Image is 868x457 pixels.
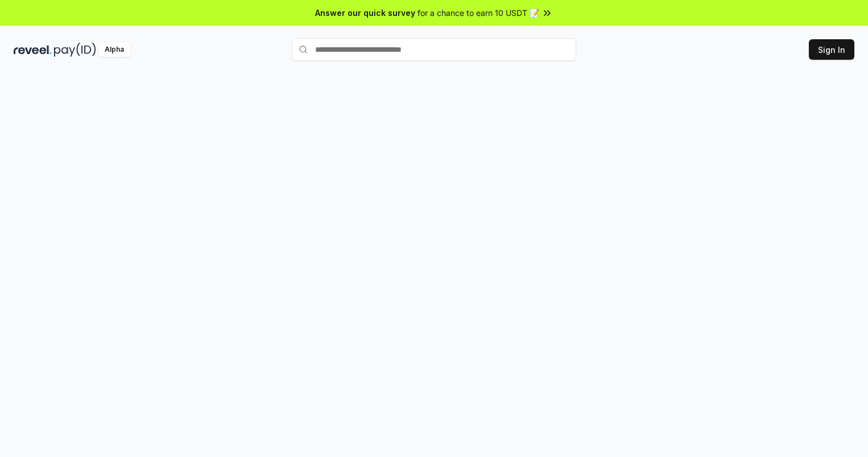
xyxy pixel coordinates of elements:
img: pay_id [54,43,96,57]
button: Sign In [809,39,854,60]
img: reveel_dark [14,43,52,57]
span: for a chance to earn 10 USDT 📝 [418,7,539,19]
div: Alpha [98,43,130,57]
span: Answer our quick survey [315,7,415,19]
